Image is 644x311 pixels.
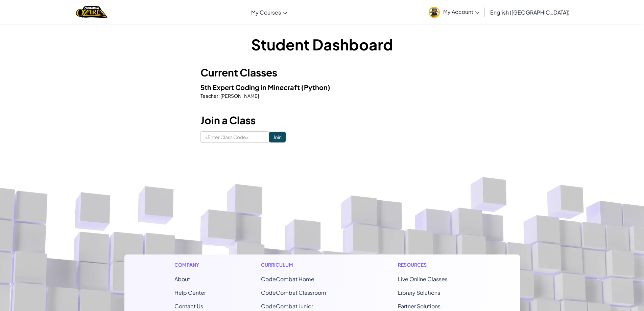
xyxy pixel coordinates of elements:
[261,289,326,296] a: CodeCombat Classroom
[174,289,206,296] a: Help Center
[261,303,313,310] a: CodeCombat Junior
[301,83,330,91] span: (Python)
[76,5,108,19] img: Home
[200,93,218,99] span: Teacher
[398,303,440,310] a: Partner Solutions
[200,34,444,55] h1: Student Dashboard
[261,275,314,283] span: CodeCombat Home
[200,131,269,143] input: <Enter Class Code>
[220,93,259,99] span: [PERSON_NAME]
[490,9,570,16] span: English ([GEOGRAPHIC_DATA])
[429,7,440,18] img: avatar
[248,3,290,21] a: My Courses
[443,8,479,15] span: My Account
[398,261,470,268] h1: Resources
[398,289,440,296] a: Library Solutions
[174,261,206,268] h1: Company
[200,113,444,128] h3: Join a Class
[487,3,573,21] a: English ([GEOGRAPHIC_DATA])
[398,275,448,283] a: Live Online Classes
[76,5,108,19] a: Ozaria by CodeCombat logo
[174,303,203,310] span: Contact Us
[200,83,301,91] span: 5th Expert Coding in Minecraft
[251,9,281,16] span: My Courses
[200,65,444,80] h3: Current Classes
[218,93,220,99] span: :
[261,261,343,268] h1: Curriculum
[269,132,286,142] input: Join
[174,275,190,283] a: About
[425,1,483,23] a: My Account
